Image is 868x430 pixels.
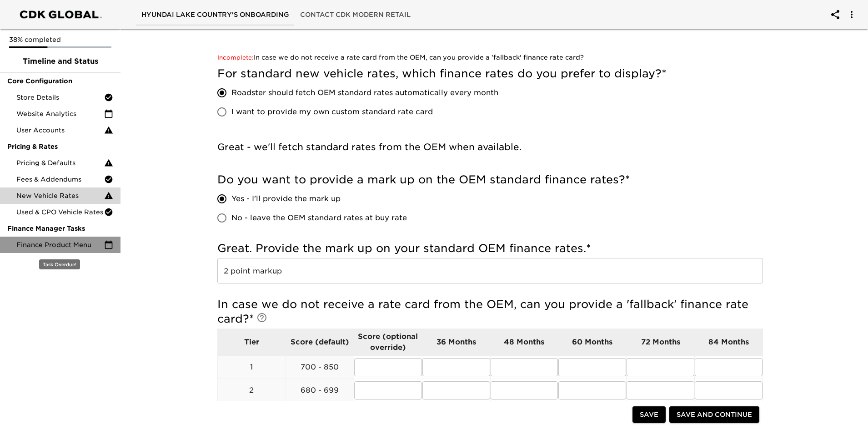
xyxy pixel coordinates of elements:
span: Core Configuration [7,76,113,86]
span: User Accounts [16,126,104,135]
span: No - leave the OEM standard rates at buy rate [231,212,407,223]
span: Pricing & Rates [7,142,113,151]
span: Save and Continue [677,409,752,420]
button: account of current user [824,4,846,25]
span: Store Details [16,93,104,102]
span: Fees & Addendums [16,175,104,184]
p: 48 Months [491,337,558,348]
p: 680 - 699 [286,385,354,396]
p: Score (optional override) [354,331,422,353]
span: Used & CPO Vehicle Rates [16,207,104,217]
span: Pricing & Defaults [16,158,104,167]
button: account of current user [841,4,863,25]
p: 38% completed [9,35,111,44]
span: Yes - I'll provide the mark up [231,193,341,204]
p: 36 Months [422,337,490,348]
span: Website Analytics [16,109,104,118]
p: 60 Months [558,337,626,348]
span: Hyundai Lake Country's Onboarding [141,9,289,20]
span: Incomplete: [217,54,254,61]
button: Save [632,406,666,423]
span: Finance Manager Tasks [7,224,113,233]
span: Contact CDK Modern Retail [300,9,411,20]
span: Great - we'll fetch standard rates from the OEM when available. [217,142,522,152]
h5: Do you want to provide a mark up on the OEM standard finance rates? [217,172,763,187]
p: 1 [218,362,286,373]
p: 700 - 850 [286,362,354,373]
p: 84 Months [695,337,763,348]
p: 2 [218,385,286,396]
p: Score (default) [286,337,354,348]
h5: For standard new vehicle rates, which finance rates do you prefer to display? [217,66,763,81]
p: Tier [218,337,286,348]
button: Save and Continue [669,406,759,423]
h5: In case we do not receive a rate card from the OEM, can you provide a 'fallback' finance rate card? [217,297,763,326]
span: Roadster should fetch OEM standard rates automatically every month [231,87,498,98]
span: Save [640,409,658,420]
a: In case we do not receive a rate card from the OEM, can you provide a 'fallback' finance rate card? [217,54,584,61]
span: Finance Product Menu [16,240,104,249]
span: Timeline and Status [7,56,113,67]
span: New Vehicle Rates [16,191,104,200]
span: I want to provide my own custom standard rate card [231,106,433,117]
p: 72 Months [627,337,694,348]
h5: Great. Provide the mark up on your standard OEM finance rates. [217,241,763,256]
